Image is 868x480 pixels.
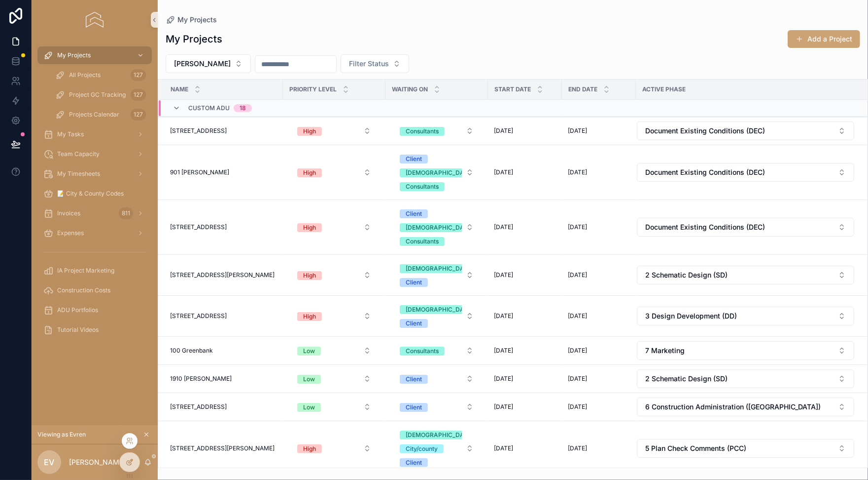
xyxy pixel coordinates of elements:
div: 127 [131,109,146,120]
span: End Date [568,85,597,93]
span: 901 [PERSON_NAME] [170,168,229,176]
button: Unselect EVREN [400,304,480,314]
button: Select Button [289,370,379,388]
span: [DATE] [568,444,587,452]
span: My Projects [57,51,91,59]
button: Unselect CITYCOUNTY [400,443,444,453]
button: Unselect EVREN [400,167,480,177]
a: [DATE] [568,223,630,231]
span: Name [171,85,188,93]
div: High [303,223,316,232]
div: scrollable content [32,40,158,352]
a: [DATE] [568,444,630,452]
div: [DEMOGRAPHIC_DATA] [406,305,474,314]
span: [DATE] [494,375,513,383]
span: ADU Portfolios [57,306,98,314]
button: Add a Project [788,30,860,48]
button: Unselect CLIENT [400,154,428,163]
span: [STREET_ADDRESS] [170,312,227,320]
button: Select Button [637,218,854,237]
button: Select Button [637,369,854,388]
span: [DATE] [568,168,587,176]
a: ADU Portfolios [37,301,152,319]
a: Select Button [391,204,482,250]
a: [STREET_ADDRESS] [170,127,277,135]
span: 📝 City & County Codes [57,190,124,198]
a: Select Button [289,307,380,325]
a: Select Button [289,369,380,388]
span: EV [44,456,55,468]
span: [STREET_ADDRESS] [170,403,227,411]
button: Select Button [392,150,482,195]
a: [DATE] [568,271,630,279]
span: [DATE] [568,127,587,135]
div: Client [406,319,422,328]
a: Select Button [391,398,482,416]
div: [DEMOGRAPHIC_DATA] [406,168,474,177]
button: Unselect EVREN [400,222,480,232]
button: Unselect CONSULTANTS [400,126,445,136]
a: Select Button [289,439,380,458]
span: 2 Schematic Design (SD) [645,374,728,384]
a: [DATE] [494,312,556,320]
span: [STREET_ADDRESS] [170,127,227,135]
a: 1910 [PERSON_NAME] [170,375,277,383]
div: 811 [119,207,133,219]
a: Select Button [289,341,380,360]
span: [DATE] [568,312,587,320]
a: [DATE] [494,168,556,176]
button: Select Button [392,370,482,388]
div: Consultants [406,127,439,136]
button: Select Button [289,266,379,284]
div: Client [406,278,422,287]
span: Filter Status [349,59,389,69]
a: Select Button [289,163,380,182]
span: Expenses [57,229,84,237]
a: Select Button [636,341,855,360]
a: Select Button [289,121,380,140]
span: [DATE] [494,403,513,411]
a: [DATE] [568,312,630,320]
button: Select Button [166,54,251,73]
div: 18 [240,104,246,112]
span: 2 Schematic Design (SD) [645,270,728,280]
button: Unselect CLIENT [400,402,428,412]
img: App logo [86,12,103,28]
button: Select Button [637,398,854,416]
a: [DATE] [494,403,556,411]
a: [STREET_ADDRESS] [170,312,277,320]
a: [DATE] [494,223,556,231]
span: [DATE] [568,271,587,279]
button: Select Button [289,218,379,236]
a: [DATE] [568,127,630,135]
h1: My Projects [166,32,222,46]
span: Active Phase [642,85,686,93]
a: My Timesheets [37,165,152,183]
div: [DEMOGRAPHIC_DATA] [406,264,474,273]
button: Select Button [637,266,854,284]
div: High [303,312,316,321]
button: Unselect EVREN [400,263,480,273]
a: IA Project Marketing [37,262,152,280]
span: [DATE] [568,223,587,231]
a: Select Button [391,300,482,332]
div: 127 [131,89,146,101]
a: Select Button [636,306,855,326]
div: Client [406,155,422,163]
a: Select Button [636,397,855,417]
a: [DATE] [568,403,630,411]
a: [DATE] [494,375,556,383]
a: Team Capacity [37,145,152,163]
button: Unselect CLIENT [400,277,428,287]
a: Construction Costs [37,281,152,299]
span: 1910 [PERSON_NAME] [170,375,232,383]
span: [DATE] [494,127,513,135]
span: Document Existing Conditions (DEC) [645,126,765,136]
div: Consultants [406,182,439,191]
div: Low [303,347,315,356]
a: My Projects [37,46,152,64]
button: Select Button [289,307,379,325]
span: Document Existing Conditions (DEC) [645,222,765,232]
span: [DATE] [568,375,587,383]
button: Select Button [392,398,482,416]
